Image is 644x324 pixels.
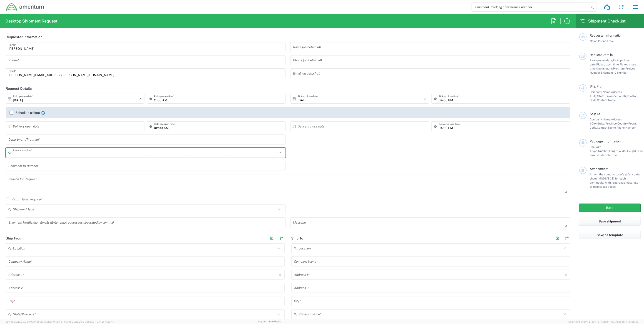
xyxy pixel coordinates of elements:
input: Shipment, tracking or reference number [472,3,589,11]
span: Type, [591,149,598,153]
label: Return label required [6,197,42,201]
span: Server: 2025.20.0-970904bc0f3 [5,320,62,323]
span: [DATE] 10:52:44 [96,320,114,323]
span: Package 1: [590,145,601,153]
span: Ship From [590,85,604,88]
h2: Shipment Checklist [580,18,626,24]
h2: Ship To [291,236,303,241]
span: Length, [609,149,619,153]
span: Pickup open date, [590,59,613,62]
span: [DATE] 10:43:43 [44,320,62,323]
h2: Desktop Shipment Request [5,18,57,24]
a: Feedback [269,320,281,323]
span: Requester Information [590,34,622,37]
span: City, [592,122,597,125]
span: Department/Program, [596,67,625,70]
span: Company Name, [590,118,611,121]
i: × [424,95,426,102]
span: Attachments [590,167,608,171]
span: Company Name, [590,90,611,94]
span: Width, [619,149,627,153]
span: Height, [627,149,637,153]
span: Copyright © [DATE]-[DATE] Agistix Inc., All Rights Reserved [569,320,639,324]
span: Package Information [590,140,621,143]
span: City, [592,94,597,98]
span: Phone Number [617,126,636,129]
h2: Request Details [6,86,32,91]
i: × [139,95,142,102]
a: Support [258,320,269,323]
label: Schedule pickup [10,111,40,115]
span: Client: 2025.20.0-035ba07 [64,320,114,323]
span: Attach the manufacturer’s safety data sheet (MSDS/SDS) for each commodity with hazardous material... [590,173,640,188]
span: Number, [598,149,609,153]
span: Contact Name, [597,126,617,129]
button: Save as template [579,231,641,239]
span: Shipment ID Number [601,71,628,74]
span: Contact Name [597,98,616,102]
h2: Ship From [6,236,22,241]
span: Country, [617,94,628,98]
span: Request Details [590,53,613,57]
button: Rate [579,204,641,212]
span: Pickup open time, [596,63,619,66]
span: State/Province, [597,94,617,98]
img: dyncorp [5,3,44,11]
span: Ship To [590,112,600,116]
span: Country, [617,122,628,125]
h2: Requester Information [6,35,42,39]
span: Name, [590,39,598,43]
span: Email [607,39,614,43]
span: Phone, [598,39,607,43]
span: State/Province, [597,122,617,125]
button: Save shipment [579,217,641,226]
